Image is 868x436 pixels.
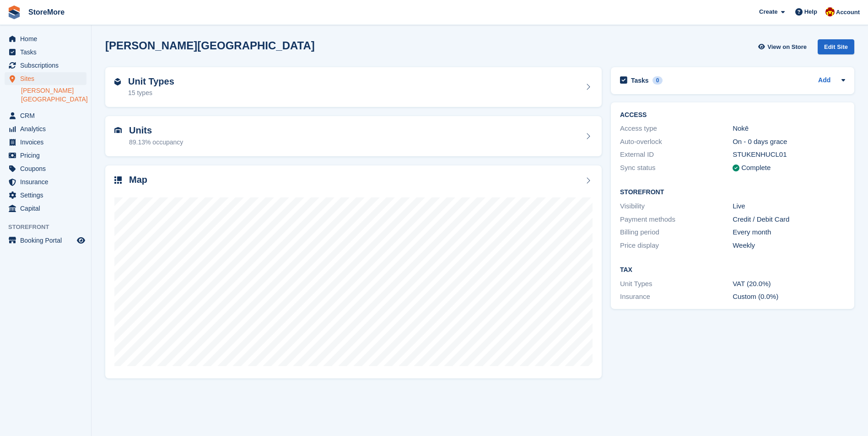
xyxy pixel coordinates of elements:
[620,123,733,134] div: Access type
[620,240,733,251] div: Price display
[733,137,845,147] div: On - 0 days grace
[129,125,183,136] h2: Units
[75,235,86,246] a: Preview store
[114,127,122,133] img: unit-icn-7be61d7bf1b0ce9d3e12c5938cc71ed9869f7b940bace4675aadf7bd6d80202e.svg
[20,202,75,215] span: Capital
[5,189,86,202] a: menu
[733,149,845,160] div: STUKENHUCL01
[620,214,733,225] div: Payment methods
[5,202,86,215] a: menu
[631,76,649,85] h2: Tasks
[620,163,733,173] div: Sync status
[620,149,733,160] div: External ID
[652,76,663,85] div: 0
[129,138,183,147] div: 89.13% occupancy
[733,201,845,212] div: Live
[825,7,835,16] img: Store More Team
[620,189,845,196] h2: Storefront
[128,88,174,98] div: 15 types
[620,292,733,302] div: Insurance
[7,5,21,19] img: stora-icon-8386f47178a22dfd0bd8f6a31ec36ba5ce8667c1dd55bd0f319d3a0aa187defe.svg
[105,39,315,52] h2: [PERSON_NAME][GEOGRAPHIC_DATA]
[20,136,75,149] span: Invoices
[20,189,75,202] span: Settings
[5,175,86,188] a: menu
[620,266,845,274] h2: Tax
[8,223,91,232] span: Storefront
[818,39,854,58] a: Edit Site
[5,122,86,135] a: menu
[128,76,174,87] h2: Unit Types
[757,39,810,54] a: View on Store
[741,163,771,173] div: Complete
[5,162,86,175] a: menu
[20,234,75,247] span: Booking Portal
[733,292,845,302] div: Custom (0.0%)
[767,43,807,52] span: View on Store
[759,7,777,16] span: Create
[114,176,122,184] img: map-icn-33ee37083ee616e46c38cad1a60f524a97daa1e2b2c8c0bc3eb3415660979fc1.svg
[20,122,75,135] span: Analytics
[733,240,845,251] div: Weekly
[733,214,845,225] div: Credit / Debit Card
[620,112,845,119] h2: ACCESS
[620,201,733,212] div: Visibility
[20,149,75,162] span: Pricing
[620,227,733,238] div: Billing period
[5,234,86,247] a: menu
[733,227,845,238] div: Every month
[620,137,733,147] div: Auto-overlock
[105,116,602,156] a: Units 89.13% occupancy
[818,39,854,54] div: Edit Site
[105,165,602,379] a: Map
[804,7,817,16] span: Help
[20,109,75,122] span: CRM
[20,32,75,45] span: Home
[25,5,68,20] a: StoreMore
[129,175,147,185] h2: Map
[836,8,860,17] span: Account
[20,46,75,58] span: Tasks
[5,136,86,149] a: menu
[733,123,845,134] div: Nokē
[5,59,86,72] a: menu
[105,67,602,107] a: Unit Types 15 types
[20,59,75,72] span: Subscriptions
[20,162,75,175] span: Coupons
[21,86,86,104] a: [PERSON_NAME][GEOGRAPHIC_DATA]
[733,279,845,289] div: VAT (20.0%)
[818,75,830,86] a: Add
[5,32,86,45] a: menu
[5,109,86,122] a: menu
[5,72,86,85] a: menu
[5,149,86,162] a: menu
[114,78,121,85] img: unit-type-icn-2b2737a686de81e16bb02015468b77c625bbabd49415b5ef34ead5e3b44a266d.svg
[20,175,75,188] span: Insurance
[620,279,733,289] div: Unit Types
[5,46,86,58] a: menu
[20,72,75,85] span: Sites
